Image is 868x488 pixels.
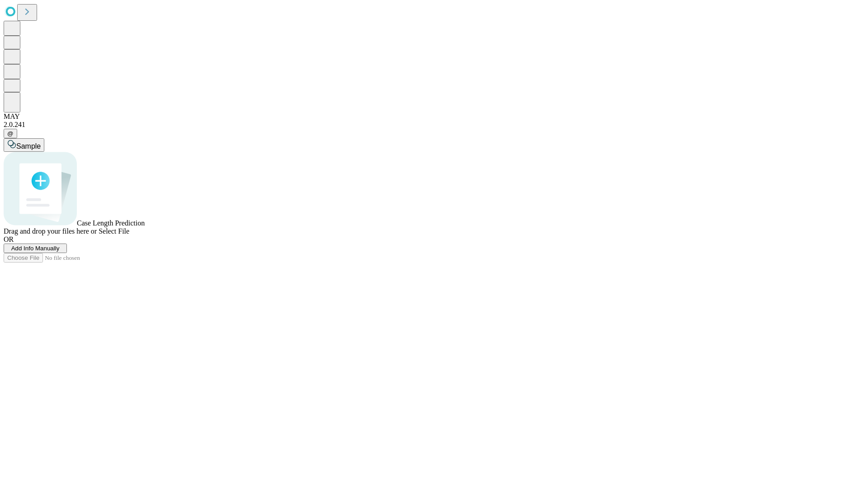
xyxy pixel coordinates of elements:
div: 2.0.241 [4,121,864,129]
span: Case Length Prediction [77,219,145,227]
span: Sample [16,142,41,150]
span: Drag and drop your files here or [4,227,97,235]
button: Add Info Manually [4,244,67,253]
span: Select File [99,227,129,235]
span: OR [4,235,14,243]
span: Add Info Manually [11,245,60,252]
span: @ [7,130,14,137]
div: MAY [4,113,864,121]
button: @ [4,129,17,138]
button: Sample [4,138,44,152]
